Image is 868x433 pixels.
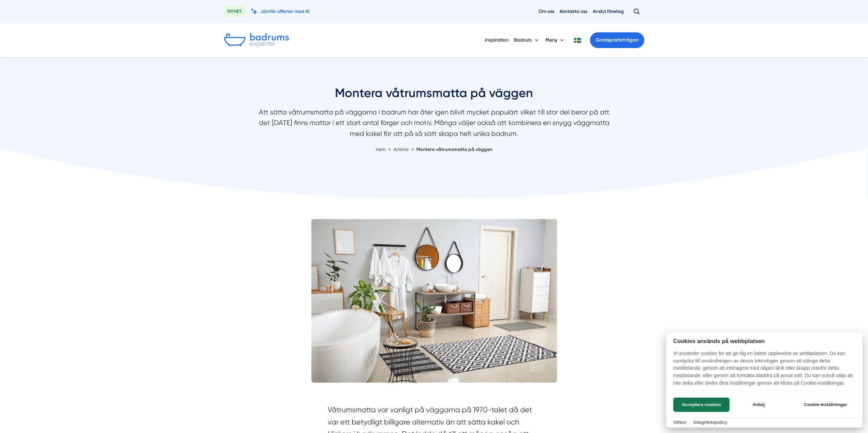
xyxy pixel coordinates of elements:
[796,398,855,412] button: Cookie-inställningar
[673,420,687,425] a: Villkor
[666,350,863,391] p: Vi använder cookies för att ge dig en bättre upplevelse av webbplatsen. Du kan samtycka till anvä...
[666,338,863,344] h2: Cookies används på webbplatsen
[732,398,786,412] button: Avböj
[673,398,730,412] button: Acceptera cookies
[693,420,727,425] a: Integritetspolicy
